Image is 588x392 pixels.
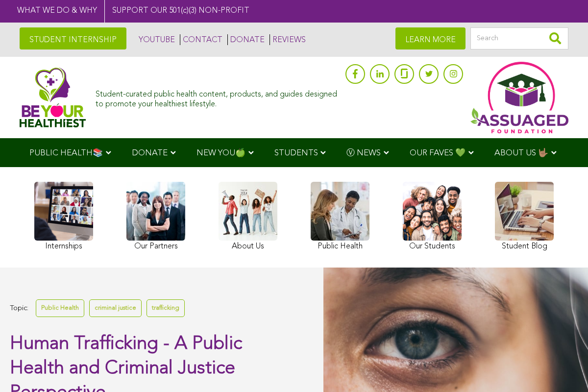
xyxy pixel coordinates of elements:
[539,345,588,392] iframe: Chat Widget
[36,299,84,317] a: Public Health
[470,27,568,49] input: Search
[269,34,306,45] a: REVIEWS
[180,34,222,45] a: CONTACT
[132,149,168,157] span: DONATE
[196,149,245,157] span: NEW YOU🍏
[274,149,318,157] span: STUDENTS
[29,149,103,157] span: PUBLIC HEALTH📚
[20,67,86,127] img: Assuaged
[395,27,465,49] a: LEARN MORE
[227,34,265,45] a: DONATE
[20,27,126,49] a: STUDENT INTERNSHIP
[15,138,573,167] div: Navigation Menu
[401,69,408,78] img: glassdoor
[346,149,381,157] span: Ⓥ NEWS
[10,302,28,315] span: Topic:
[136,34,175,45] a: YOUTUBE
[470,62,568,133] img: Assuaged App
[494,149,548,157] span: ABOUT US 🤟🏽
[410,149,465,157] span: OUR FAVES 💚
[96,85,341,109] div: Student-curated public health content, products, and guides designed to promote your healthiest l...
[147,299,185,317] a: trafficking
[89,299,142,317] a: criminal justice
